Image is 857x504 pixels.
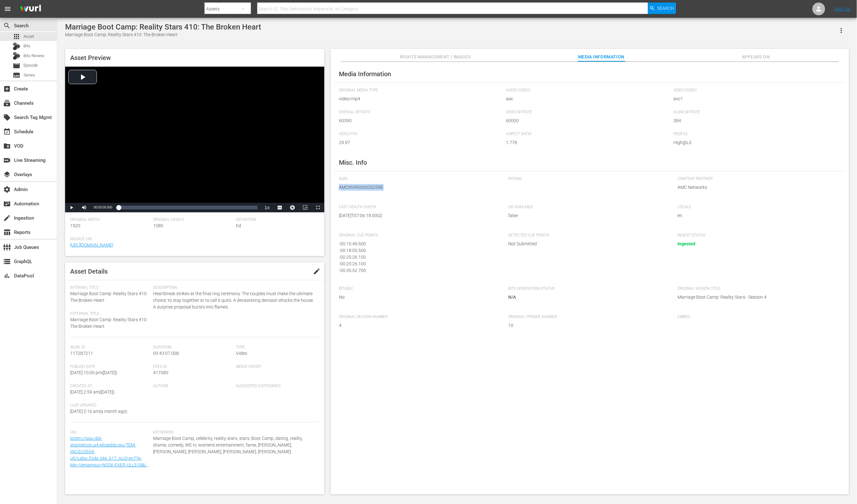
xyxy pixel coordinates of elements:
span: Definition [236,217,316,222]
span: Suggested Categories [236,384,316,389]
span: Url [70,430,150,435]
span: Asset [24,33,34,40]
span: Live Streaming [3,156,11,164]
span: Audio Bitrate [673,110,838,115]
button: Mute [78,203,91,212]
span: false [508,212,668,219]
span: GraphQL [3,258,11,265]
span: Video [236,351,247,356]
span: Bits [24,43,30,49]
div: - 00:25:26.100 [339,254,496,261]
span: video/mp4 [339,96,503,102]
span: Not Submitted [508,241,668,247]
span: hd [236,223,241,228]
div: Marriage Boot Camp: Reality Stars 410: The Broken Heart [65,23,261,31]
span: Overall Bitrate [339,110,503,115]
span: Duration [153,345,233,350]
span: Series [24,72,35,78]
span: edit [313,268,321,275]
span: 00:00:00.000 [94,206,112,209]
span: Type [236,345,316,350]
span: Original Width [70,217,150,222]
span: 1920 [70,223,80,228]
span: [DATE] 10:00 pm ( [DATE] ) [70,370,117,375]
button: edit [309,264,324,279]
button: Picture-in-Picture [299,203,312,212]
span: 1080 [153,223,163,228]
a: [URL][DOMAIN_NAME] [70,242,113,248]
span: [DATE] 2:59 am ( [DATE] ) [70,389,115,395]
span: Overlays [3,171,11,178]
span: 117287211 [70,351,93,356]
button: Playback Rate [261,203,273,212]
span: Series [13,71,20,79]
span: Media Credit [236,364,316,369]
div: Bits [13,43,20,50]
span: Embed [678,315,838,320]
span: Last Health Check [339,205,499,210]
div: - 00:35:52.700 [339,267,496,274]
span: Bits Review [24,53,44,59]
span: Search Tag Mgmt [3,114,11,121]
span: DataPool [3,272,11,280]
span: Marriage Boot Camp: Reality Stars - Season 4 [678,294,838,301]
span: Created At [70,384,150,389]
span: Keywords [153,430,316,435]
span: Misc. Info [339,159,367,166]
div: Marriage Boot Camp: Reality Stars 410: The Broken Heart [65,31,261,38]
span: Marriage Boot Camp: Reality Stars 410: The Broken Heart [70,291,147,303]
span: Media Information [577,53,625,61]
span: aac [506,96,671,102]
span: 417580 [153,370,168,375]
span: Original Height [153,217,233,222]
a: Sign Out [834,6,851,11]
span: Ingestion [3,214,11,222]
span: 60000 [506,117,671,124]
span: 384 [673,117,838,124]
span: Rating [508,176,668,182]
span: VOD [3,142,11,150]
span: Original Media Type [339,88,503,93]
span: Channels [3,99,11,107]
span: Episode [13,62,20,70]
span: avc1 [673,96,838,102]
span: N/A [508,295,516,300]
span: Bitable [339,286,499,291]
span: Bits Generation Status [508,286,668,291]
button: Fullscreen [312,203,324,212]
span: Reports [3,229,11,236]
span: 10 [508,322,668,329]
div: - 00:18:05.500 [339,247,496,254]
span: Admin [3,186,11,193]
span: Original Season Title [678,286,838,291]
span: Original Cue Points [339,233,499,238]
span: Job Queues [3,243,11,251]
span: Schedule [3,128,11,136]
span: Author [153,384,233,389]
span: Episode [24,62,38,69]
span: Video Codec [673,88,838,93]
span: Video Bitrate [506,110,671,115]
div: - 00:25:26.100 [339,261,496,267]
span: Internal Title: [70,285,150,290]
div: Bits Review [13,52,20,60]
span: Appears On [732,53,780,61]
span: 60390 [339,117,503,124]
span: AMC Networks [678,184,838,191]
span: Original Season Number [339,315,499,320]
span: Feed ID [153,364,233,369]
div: Progress Bar [118,206,258,209]
span: Original Episode Number [508,315,668,320]
span: Create [3,85,11,93]
span: 29.97 [339,139,503,146]
span: Ingest Status [678,233,838,238]
span: [DATE] 2:16 am ( a month ago ) [70,409,127,414]
span: Video FPS [339,132,503,137]
span: Media Information [339,70,391,78]
span: Asset Details [70,268,108,275]
div: - 00:10:49.500 [339,241,496,247]
span: en [678,212,838,219]
span: menu [4,5,11,13]
span: 1.778 [506,139,671,146]
span: Detected Cue Points [508,233,668,238]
